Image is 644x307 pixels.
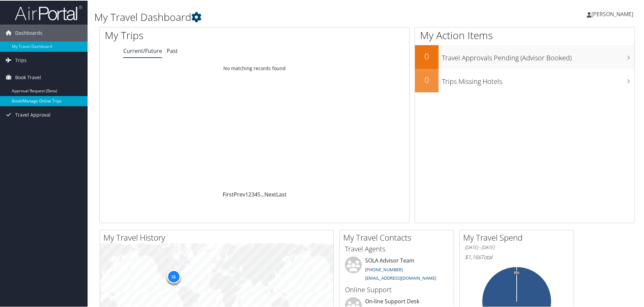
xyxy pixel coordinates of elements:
[251,190,254,197] a: 3
[465,253,481,260] span: $1,166
[167,269,180,283] div: 31
[365,266,403,272] a: [PHONE_NUMBER]
[103,231,333,243] h2: My Travel History
[415,68,635,92] a: 0Trips Missing Hotels
[591,10,633,17] span: [PERSON_NAME]
[167,47,178,54] a: Past
[415,44,635,68] a: 0Travel Approvals Pending (Advisor Booked)
[276,190,287,197] a: Last
[245,190,248,197] a: 1
[15,24,42,41] span: Dashboards
[442,73,635,86] h3: Trips Missing Hotels
[257,190,260,197] a: 5
[415,73,439,85] h2: 0
[345,284,449,294] h3: Online Support
[234,190,245,197] a: Prev
[15,68,41,85] span: Book Travel
[415,28,635,42] h1: My Action Items
[465,253,569,260] h6: Total
[15,4,82,20] img: airportal-logo.png
[365,274,436,280] a: [EMAIL_ADDRESS][DOMAIN_NAME]
[264,190,276,197] a: Next
[94,9,458,24] h1: My Travel Dashboard
[123,47,162,54] a: Current/Future
[254,190,257,197] a: 4
[463,231,574,243] h2: My Travel Spend
[15,51,27,68] span: Trips
[514,270,519,274] tspan: 0%
[260,190,264,197] span: …
[105,28,275,42] h1: My Trips
[343,231,454,243] h2: My Travel Contacts
[15,106,51,123] span: Travel Approval
[345,244,449,253] h3: Travel Agents
[100,62,409,74] td: No matching records found
[465,244,569,250] h6: [DATE] - [DATE]
[223,190,234,197] a: First
[342,256,452,283] li: SOLA Advisor Team
[415,50,439,61] h2: 0
[587,3,640,24] a: [PERSON_NAME]
[442,49,635,62] h3: Travel Approvals Pending (Advisor Booked)
[248,190,251,197] a: 2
